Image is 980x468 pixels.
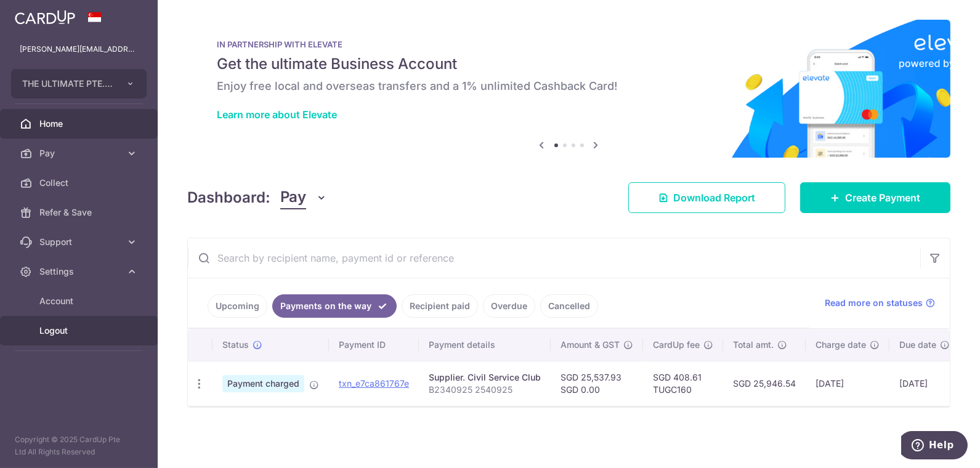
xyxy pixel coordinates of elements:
th: Payment ID [329,329,419,361]
span: CardUp fee [653,339,700,351]
iframe: Opens a widget where you can find more information [901,431,968,462]
td: [DATE] [889,361,960,406]
span: Due date [899,339,936,351]
th: Payment details [419,329,551,361]
a: Read more on statuses [825,297,935,309]
span: Home [39,118,121,130]
td: [DATE] [806,361,889,406]
span: Read more on statuses [825,297,923,309]
span: THE ULTIMATE PTE. LTD. [22,78,113,90]
span: Settings [39,265,121,278]
span: Create Payment [845,190,920,205]
td: SGD 25,946.54 [723,361,806,406]
span: Support [39,236,121,248]
a: txn_e7ca861767e [339,378,409,389]
span: Payment charged [222,375,304,392]
a: Recipient paid [402,294,478,318]
button: THE ULTIMATE PTE. LTD. [11,69,147,99]
span: Account [39,295,121,307]
p: [PERSON_NAME][EMAIL_ADDRESS][DOMAIN_NAME] [20,43,138,55]
span: Logout [39,325,121,337]
div: Supplier. Civil Service Club [429,371,541,384]
span: Refer & Save [39,206,121,219]
td: SGD 25,537.93 SGD 0.00 [551,361,643,406]
a: Learn more about Elevate [217,108,337,121]
p: B2340925 2540925 [429,384,541,396]
span: Pay [39,147,121,159]
img: Renovation banner [187,20,950,158]
p: IN PARTNERSHIP WITH ELEVATE [217,39,921,49]
h5: Get the ultimate Business Account [217,54,921,74]
td: SGD 408.61 TUGC160 [643,361,723,406]
a: Upcoming [208,294,267,318]
a: Create Payment [800,182,950,213]
h6: Enjoy free local and overseas transfers and a 1% unlimited Cashback Card! [217,79,921,94]
a: Payments on the way [272,294,397,318]
span: Amount & GST [561,339,620,351]
a: Overdue [483,294,535,318]
a: Cancelled [540,294,598,318]
h4: Dashboard: [187,187,270,209]
span: Charge date [816,339,866,351]
span: Collect [39,177,121,189]
span: Download Report [673,190,755,205]
button: Pay [280,186,328,209]
span: Pay [280,186,306,209]
span: Status [222,339,249,351]
input: Search by recipient name, payment id or reference [188,238,920,278]
img: CardUp [15,10,75,25]
span: Total amt. [733,339,774,351]
a: Download Report [628,182,785,213]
